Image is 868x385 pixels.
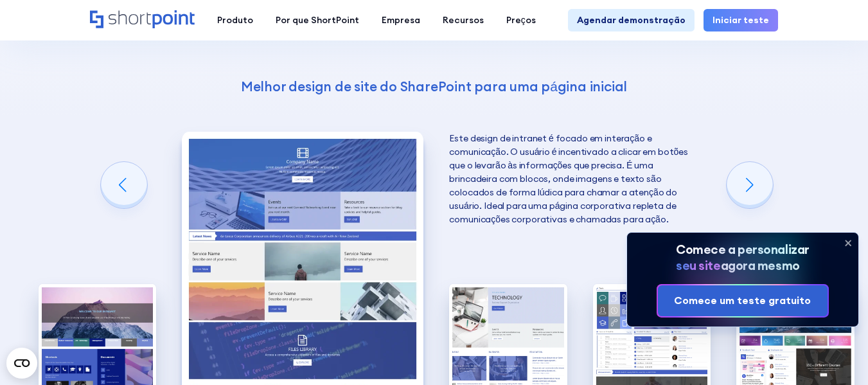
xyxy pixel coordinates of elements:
a: Empresa [370,9,431,31]
font: Produto [217,14,253,26]
a: Agendar demonstração [568,9,695,31]
a: Preços [495,9,547,31]
font: Recursos [443,14,484,26]
a: Recursos [431,9,495,31]
font: Iniciar teste [713,14,769,26]
font: Comece um teste gratuito [674,294,811,307]
div: Slide anterior [101,162,147,208]
a: Produto [206,9,264,31]
font: Este design de intranet é focado em interação e comunicação. O usuário é incentivado a clicar em ... [449,132,687,225]
font: Melhor design de site do SharePoint para uma página inicial [241,78,627,95]
font: Empresa [382,14,420,26]
font: Preços [506,14,536,26]
font: Agendar demonstração [577,14,686,26]
a: Por que ShortPoint [264,9,370,31]
button: Open CMP widget [6,348,37,379]
div: Próximo slide [727,162,773,208]
font: Por que ShortPoint [276,14,359,26]
a: Lar [90,10,195,30]
a: Comece um teste gratuito [658,285,827,317]
a: Iniciar teste [704,9,778,31]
